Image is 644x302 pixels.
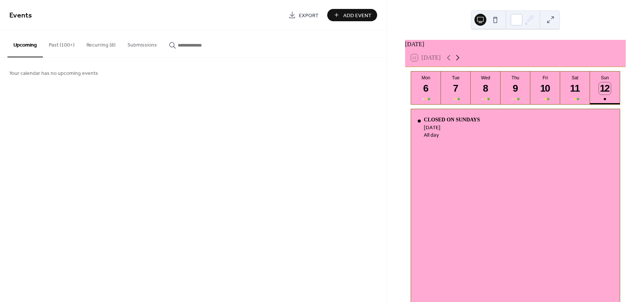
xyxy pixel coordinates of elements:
[450,82,462,95] div: 7
[443,75,468,80] div: Tue
[480,82,492,95] div: 8
[533,75,558,80] div: Fri
[80,30,121,57] button: Recurring (8)
[441,71,471,104] button: Tue7
[121,30,163,57] button: Submissions
[43,30,80,57] button: Past (100+)
[530,71,560,104] button: Fri10
[7,30,43,57] button: Upcoming
[9,8,32,23] span: Events
[539,82,552,95] div: 10
[503,75,528,80] div: Thu
[424,124,480,130] div: [DATE]
[592,75,618,80] div: Sun
[424,132,480,138] div: All day
[424,117,480,123] div: CLOSED ON SUNDAYS
[420,82,432,95] div: 6
[405,40,626,49] div: [DATE]
[299,12,319,19] span: Export
[560,71,590,104] button: Sat11
[9,70,98,77] span: Your calendar has no upcoming events
[471,71,501,104] button: Wed8
[509,82,522,95] div: 9
[413,75,439,80] div: Mon
[327,9,377,21] button: Add Event
[501,71,530,104] button: Thu9
[569,82,581,95] div: 11
[473,75,498,80] div: Wed
[590,71,620,104] button: Sun12
[599,82,611,95] div: 12
[411,71,441,104] button: Mon6
[283,9,324,21] a: Export
[343,12,372,19] span: Add Event
[562,75,588,80] div: Sat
